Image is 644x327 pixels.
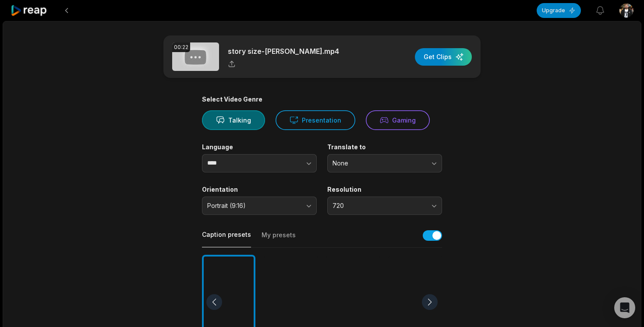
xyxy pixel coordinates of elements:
[202,110,265,130] button: Talking
[614,297,635,318] div: Open Intercom Messenger
[415,48,472,66] button: Get Clips
[537,3,581,18] button: Upgrade
[333,202,425,210] span: 720
[202,95,442,103] div: Select Video Genre
[172,42,190,52] div: 00:22
[333,159,425,167] span: None
[366,110,430,130] button: Gaming
[202,143,317,151] label: Language
[202,197,317,215] button: Portrait (9:16)
[327,154,442,172] button: None
[276,110,355,130] button: Presentation
[202,230,251,247] button: Caption presets
[327,143,442,151] label: Translate to
[228,46,339,56] p: story size-[PERSON_NAME].mp4
[327,197,442,215] button: 720
[262,231,296,247] button: My presets
[202,186,317,193] label: Orientation
[207,202,299,210] span: Portrait (9:16)
[327,186,442,193] label: Resolution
